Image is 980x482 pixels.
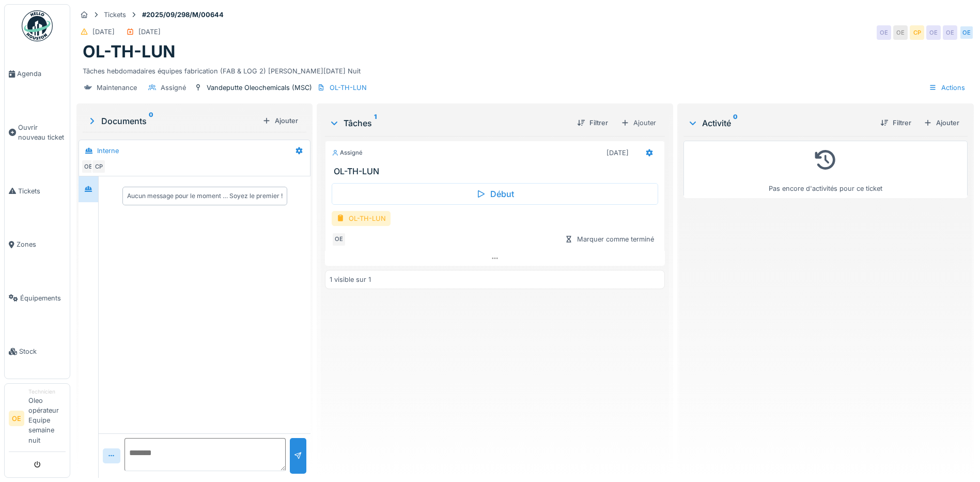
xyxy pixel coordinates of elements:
[20,293,66,303] span: Équipements
[688,117,872,129] div: Activité
[87,115,258,127] div: Documents
[733,117,738,129] sup: 0
[28,388,66,396] div: Technicien
[5,164,70,218] a: Tickets
[161,83,186,93] div: Assigné
[138,10,228,20] strong: #2025/09/298/M/00644
[332,232,346,247] div: OE
[943,25,957,40] div: OE
[616,115,661,130] div: Ajouter
[97,83,137,93] div: Maintenance
[149,115,153,127] sup: 0
[374,117,377,129] sup: 1
[926,25,941,40] div: OE
[877,25,891,40] div: OE
[690,145,961,193] div: Pas encore d'activités pour ce ticket
[893,25,908,40] div: OE
[19,347,66,356] span: Stock
[22,10,53,41] img: Badge_color-CXgf-gQk.svg
[920,116,963,130] div: Ajouter
[332,211,391,226] div: OL-TH-LUN
[9,388,66,452] a: OE TechnicienOleo opérateur Equipe semaine nuit
[959,25,974,40] div: OE
[5,101,70,164] a: Ouvrir nouveau ticket
[5,271,70,325] a: Équipements
[573,116,612,130] div: Filtrer
[83,42,175,62] h1: OL-TH-LUN
[18,186,66,196] span: Tickets
[334,167,660,176] h3: OL-TH-LUN
[18,123,66,142] span: Ouvrir nouveau ticket
[606,148,629,158] div: [DATE]
[127,191,283,201] div: Aucun message pour le moment … Soyez le premier !
[330,275,371,284] div: 1 visible sur 1
[9,411,24,426] li: OE
[876,116,915,130] div: Filtrer
[83,62,968,76] div: Tâches hebdomadaires équipes fabrication (FAB & LOG 2) [PERSON_NAME][DATE] Nuit
[330,83,367,93] div: OL-TH-LUN
[910,25,924,40] div: CP
[924,80,970,95] div: Actions
[17,69,66,79] span: Agenda
[91,159,106,174] div: CP
[5,325,70,379] a: Stock
[5,47,70,101] a: Agenda
[92,27,115,37] div: [DATE]
[258,114,302,128] div: Ajouter
[17,239,66,249] span: Zones
[97,146,119,156] div: Interne
[329,117,569,129] div: Tâches
[104,10,126,20] div: Tickets
[138,27,161,37] div: [DATE]
[81,159,96,174] div: OE
[332,183,658,205] div: Début
[207,83,312,93] div: Vandeputte Oleochemicals (MSC)
[561,232,658,246] div: Marquer comme terminé
[332,148,363,157] div: Assigné
[5,218,70,272] a: Zones
[28,388,66,449] li: Oleo opérateur Equipe semaine nuit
